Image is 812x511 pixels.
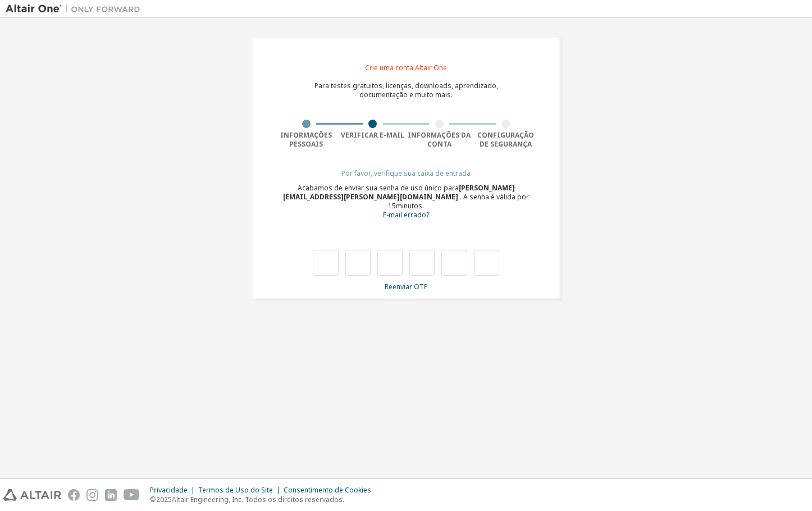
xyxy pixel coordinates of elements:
[280,130,332,149] font: Informações pessoais
[359,90,453,99] font: documentação e muito mais.
[150,495,156,504] font: ©
[383,210,429,220] font: E-mail errado?
[68,489,80,501] img: facebook.svg
[6,3,146,15] img: Altair Um
[396,201,424,211] font: minutos.
[284,485,371,495] font: Consentimento de Cookies
[105,489,117,501] img: linkedin.svg
[460,192,529,202] font: . A senha é válida por
[341,130,404,140] font: Verificar e-mail
[365,63,447,72] font: Crie uma conta Altair One
[198,485,273,495] font: Termos de Uso do Site
[86,489,98,501] img: instagram.svg
[388,201,396,211] font: 15
[385,282,428,291] font: Reenviar OTP
[283,183,515,202] font: [PERSON_NAME][EMAIL_ADDRESS][PERSON_NAME][DOMAIN_NAME]
[172,495,344,504] font: Altair Engineering, Inc. Todos os direitos reservados.
[156,495,172,504] font: 2025
[408,130,471,149] font: Informações da conta
[383,212,429,219] a: Voltar ao formulário de inscrição
[124,489,140,501] img: youtube.svg
[298,183,459,193] font: Acabamos de enviar sua senha de uso único para
[314,81,498,90] font: Para testes gratuitos, licenças, downloads, aprendizado,
[341,168,471,178] font: Por favor, verifique sua caixa de entrada
[3,489,61,501] img: altair_logo.svg
[150,485,188,495] font: Privacidade
[477,130,534,149] font: Configuração de segurança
